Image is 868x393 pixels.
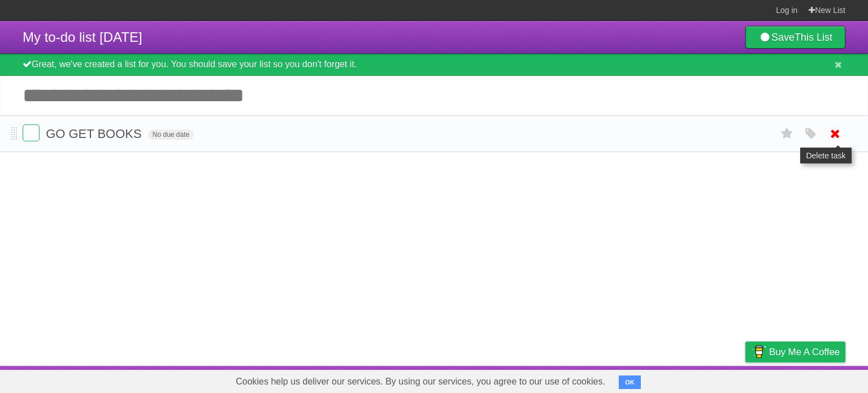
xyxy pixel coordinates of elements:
[224,370,617,393] span: Cookies help us deliver our services. By using our services, you agree to our use of cookies.
[731,369,760,390] a: Privacy
[745,342,845,362] a: Buy me a coffee
[692,369,717,390] a: Terms
[23,124,40,141] label: Done
[745,26,845,49] a: SaveThis List
[751,342,766,361] img: Buy me a coffee
[774,369,845,390] a: Suggest a feature
[148,129,194,140] span: No due date
[769,342,840,362] span: Buy me a coffee
[619,375,641,389] button: OK
[46,127,145,141] span: GO GET BOOKS
[23,29,142,45] span: My to-do list [DATE]
[795,32,832,43] b: This List
[595,369,619,390] a: About
[776,124,798,143] label: Star task
[632,369,678,390] a: Developers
